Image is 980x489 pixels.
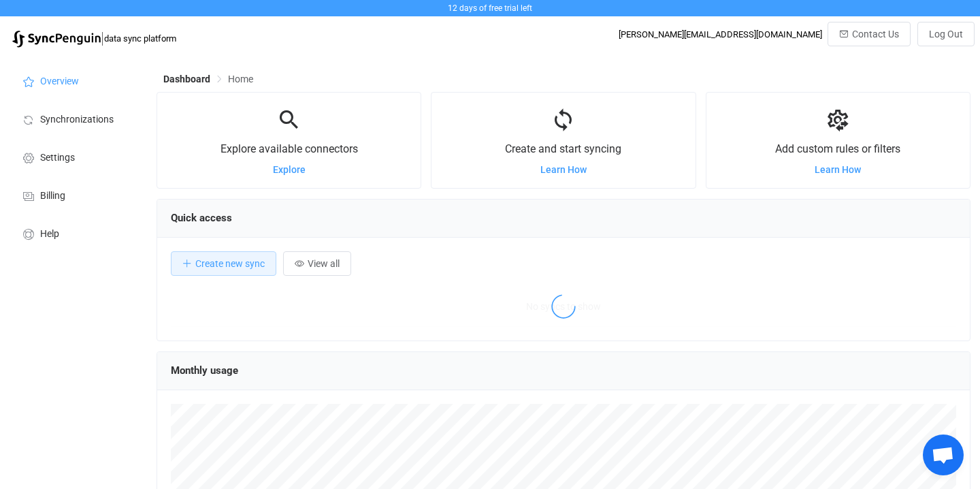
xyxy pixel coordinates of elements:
[195,258,265,269] span: Create new sync
[929,29,963,40] span: Log Out
[12,31,101,48] img: syncpenguin.svg
[171,251,276,276] button: Create new sync
[163,74,210,84] span: Dashboard
[7,138,143,176] a: Settings
[104,33,176,44] span: data sync platform
[7,176,143,214] a: Billing
[40,191,65,202] span: Billing
[448,3,532,13] span: 12 days of free trial left
[40,153,75,163] span: Settings
[171,364,238,377] span: Monthly usage
[40,76,79,87] span: Overview
[273,164,306,175] a: Explore
[308,258,340,269] span: View all
[40,114,114,125] span: Synchronizations
[7,99,143,138] a: Synchronizations
[228,74,253,84] span: Home
[101,29,104,48] span: |
[619,29,822,40] div: [PERSON_NAME][EMAIL_ADDRESS][DOMAIN_NAME]
[40,229,59,240] span: Help
[828,22,911,46] button: Contact Us
[163,74,253,84] div: Breadcrumb
[7,61,143,99] a: Overview
[171,212,232,224] span: Quick access
[815,164,861,175] a: Learn How
[917,22,975,46] button: Log Out
[540,164,587,175] a: Learn How
[505,142,621,155] span: Create and start syncing
[775,142,900,155] span: Add custom rules or filters
[220,142,358,155] span: Explore available connectors
[7,214,143,252] a: Help
[283,251,351,276] button: View all
[12,29,176,48] a: |data sync platform
[923,435,964,475] div: Open chat
[852,29,899,40] span: Contact Us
